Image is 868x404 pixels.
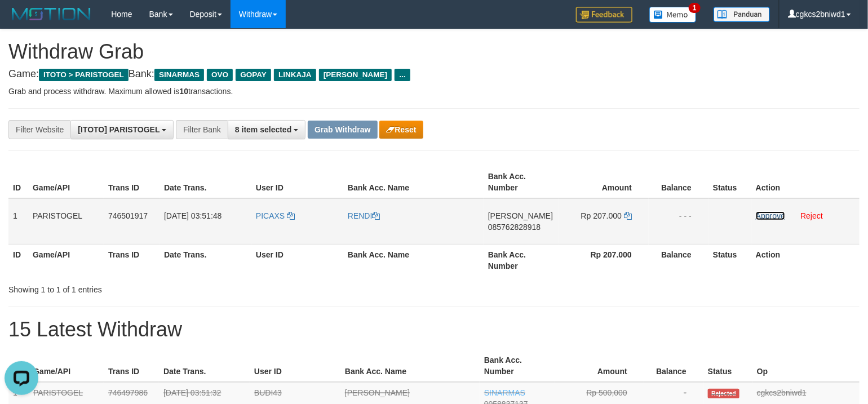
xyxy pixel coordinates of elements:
span: ... [395,69,410,81]
th: Game/API [28,166,104,198]
th: Op [752,350,860,382]
th: Game/API [29,350,104,382]
th: Balance [649,244,708,276]
button: [ITOTO] PARISTOGEL [70,120,174,139]
th: Amount [555,350,644,382]
a: RENDI [348,211,380,220]
td: 1 [8,198,28,245]
span: Rejected [708,389,739,398]
h1: Withdraw Grab [8,41,860,63]
span: OVO [207,69,233,81]
button: Grab Withdraw [308,121,377,139]
th: Bank Acc. Name [343,166,484,198]
span: SINARMAS [484,388,525,397]
th: Action [751,166,860,198]
a: PICAXS [256,211,295,220]
th: Bank Acc. Number [484,166,559,198]
span: 746501917 [108,211,148,220]
img: MOTION_logo.png [8,6,94,23]
span: ITOTO > PARISTOGEL [39,69,129,81]
th: Bank Acc. Name [340,350,480,382]
th: Action [751,244,860,276]
th: Rp 207.000 [559,244,649,276]
span: LINKAJA [274,69,316,81]
h4: Game: Bank: [8,69,860,80]
div: Filter Website [8,120,70,139]
span: [PERSON_NAME] [488,211,553,220]
th: ID [8,166,28,198]
th: Bank Acc. Number [480,350,555,382]
button: Open LiveChat chat widget [5,5,38,38]
th: Status [708,166,751,198]
th: Date Trans. [160,244,251,276]
th: Bank Acc. Number [484,244,559,276]
th: Date Trans. [159,350,250,382]
th: Balance [649,166,708,198]
button: 8 item selected [228,120,305,139]
span: [PERSON_NAME] [319,69,392,81]
span: 8 item selected [235,125,291,134]
span: Rp 207.000 [581,211,622,220]
th: User ID [251,166,343,198]
th: Status [703,350,752,382]
span: Copy 085762828918 to clipboard [488,223,541,232]
img: Button%20Memo.svg [649,7,697,23]
a: Reject [800,211,823,220]
th: Amount [559,166,649,198]
span: 1 [689,3,701,13]
h1: 15 Latest Withdraw [8,318,860,341]
div: Showing 1 to 1 of 1 entries [8,279,353,295]
th: Game/API [28,244,104,276]
th: Trans ID [104,244,160,276]
div: Filter Bank [176,120,228,139]
th: Bank Acc. Name [343,244,484,276]
td: - - - [649,198,708,245]
th: ID [8,350,29,382]
span: SINARMAS [154,69,204,81]
th: Date Trans. [160,166,251,198]
a: Approve [756,211,785,220]
span: PICAXS [256,211,285,220]
strong: 10 [179,87,188,96]
td: PARISTOGEL [28,198,104,245]
th: Trans ID [104,166,160,198]
span: [ITOTO] PARISTOGEL [78,125,160,134]
th: Status [708,244,751,276]
th: Trans ID [104,350,159,382]
th: User ID [251,244,343,276]
a: [PERSON_NAME] [345,388,410,397]
img: Feedback.jpg [576,7,632,23]
span: GOPAY [236,69,271,81]
th: ID [8,244,28,276]
button: Reset [379,121,423,139]
th: User ID [250,350,340,382]
span: [DATE] 03:51:48 [164,211,222,220]
p: Grab and process withdraw. Maximum allowed is transactions. [8,86,860,97]
img: panduan.png [714,7,770,22]
th: Balance [644,350,703,382]
a: Copy 207000 to clipboard [624,211,632,220]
